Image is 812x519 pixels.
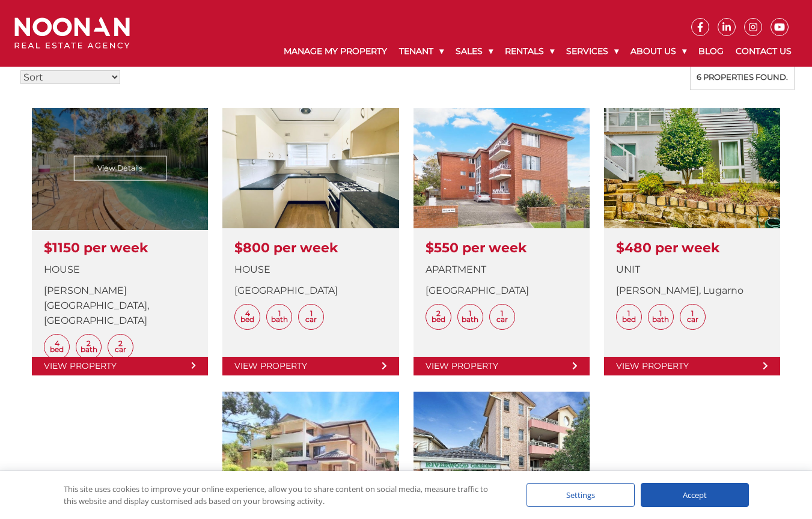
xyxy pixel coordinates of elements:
a: About Us [624,36,692,67]
a: Manage My Property [278,36,393,67]
a: Blog [692,36,730,67]
img: Noonan Real Estate Agency [14,17,130,49]
div: Accept [641,483,749,507]
select: Sort Listings [20,70,120,84]
a: Tenant [393,36,450,67]
div: This site uses cookies to improve your online experience, allow you to share content on social me... [64,483,502,507]
a: Contact Us [730,36,798,67]
a: Rentals [499,36,560,67]
a: Sales [450,36,499,67]
a: Services [560,36,624,67]
div: Settings [527,483,635,507]
div: 6 properties found. [690,65,795,90]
